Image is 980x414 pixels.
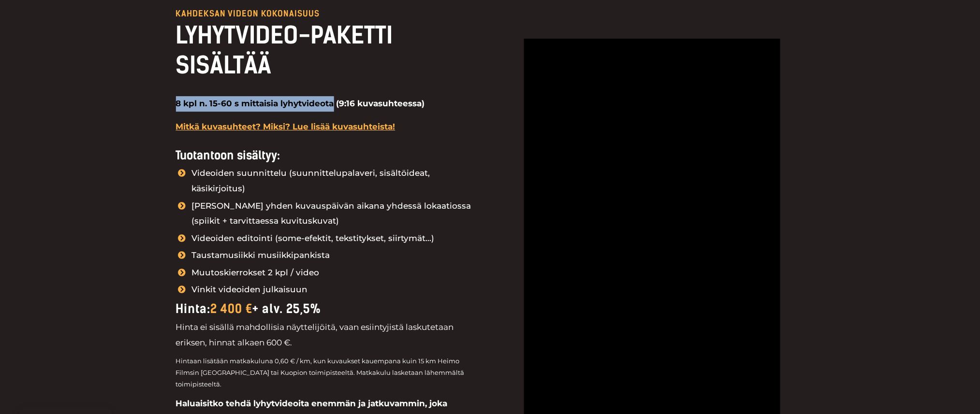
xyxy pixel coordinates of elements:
[190,265,320,281] span: Muutoskierrokset 2 kpl / video
[190,282,308,298] span: Vinkit videoiden julkaisuun
[190,248,330,263] span: Taustamusiikki musiikkipankista
[190,231,435,246] span: Videoiden editointi (some-efektit, tekstitykset, siirtymät...)
[176,122,395,131] a: Mitkä kuvasuhteet? Miksi? Lue lisää kuvasuhteista!
[190,199,481,229] span: [PERSON_NAME] yhden kuvauspäivän aikana yhdessä lokaatiossa (spiikit + tarvittaessa kuvituskuvat)
[211,301,253,316] span: 2 400 €
[176,320,481,350] p: Hinta ei sisällä mahdollisia näyttelijöitä, vaan esiintyjistä laskutetaan eriksen, hinnat alkaen ...
[176,20,481,81] h2: LYHYTVIDEO-PAKETTI SISÄLTÄÄ
[176,149,481,163] h4: Tuotantoon sisältyy:
[190,166,481,196] span: Videoiden suunnittelu (suunnittelupalaveri, sisältöideat, käsikirjoitus)
[176,99,425,108] strong: 8 kpl n. 15-60 s mittaisia lyhytvideota (9:16 kuvasuhteessa)
[176,298,481,320] div: Hinta: + alv. 25,5%
[176,355,481,390] p: Hintaan lisätään matkakuluna 0,60 € / km, kun kuvaukset kauempana kuin 15 km Heimo Filmsin [GEOGR...
[176,10,481,18] p: kahdeksan videon kokonaisuus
